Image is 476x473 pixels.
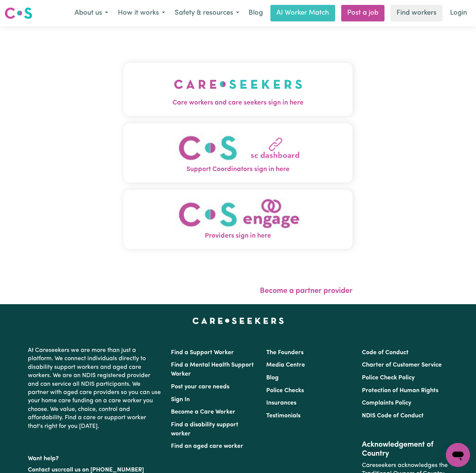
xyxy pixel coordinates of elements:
span: Support Coordinators sign in here [124,165,352,174]
a: Blog [244,5,267,21]
a: Insurances [266,400,296,406]
a: Find a disability support worker [171,422,238,437]
a: Post a job [341,5,384,21]
a: Find workers [391,5,442,21]
a: Login [445,5,471,21]
button: About us [70,5,113,21]
span: Providers sign in here [124,231,352,241]
p: Want help? [28,452,162,463]
a: Code of Conduct [362,350,409,356]
a: Complaints Policy [362,400,411,406]
button: Providers sign in here [124,190,352,249]
a: Blog [266,375,279,381]
a: Find a Mental Health Support Worker [171,362,254,377]
button: Safety & resources [170,5,244,21]
p: At Careseekers we are more than just a platform. We connect individuals directly to disability su... [28,343,162,434]
a: Charter of Customer Service [362,362,442,368]
a: Find an aged care worker [171,443,243,449]
a: Careseekers home page [192,318,284,324]
a: Become a Care Worker [171,409,235,415]
a: Testimonials [266,413,301,419]
iframe: Button to launch messaging window [446,443,470,467]
a: Protection of Human Rights [362,388,438,394]
a: NDIS Code of Conduct [362,413,424,419]
a: Police Check Policy [362,375,415,381]
a: Police Checks [266,388,304,394]
img: Careseekers logo [5,6,32,20]
a: AI Worker Match [270,5,335,21]
h2: Acknowledgement of Country [362,440,448,458]
a: Post your care needs [171,384,229,390]
button: Support Coordinators sign in here [124,123,352,182]
a: Find a Support Worker [171,350,234,356]
a: Sign In [171,397,190,403]
span: Care workers and care seekers sign in here [124,98,352,108]
button: How it works [113,5,170,21]
a: Contact us [28,467,58,473]
a: call us on [PHONE_NUMBER] [63,467,144,473]
a: The Founders [266,350,304,356]
a: Careseekers logo [5,5,32,22]
button: Care workers and care seekers sign in here [124,63,352,115]
a: Media Centre [266,362,305,368]
a: Become a partner provider [260,287,352,295]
